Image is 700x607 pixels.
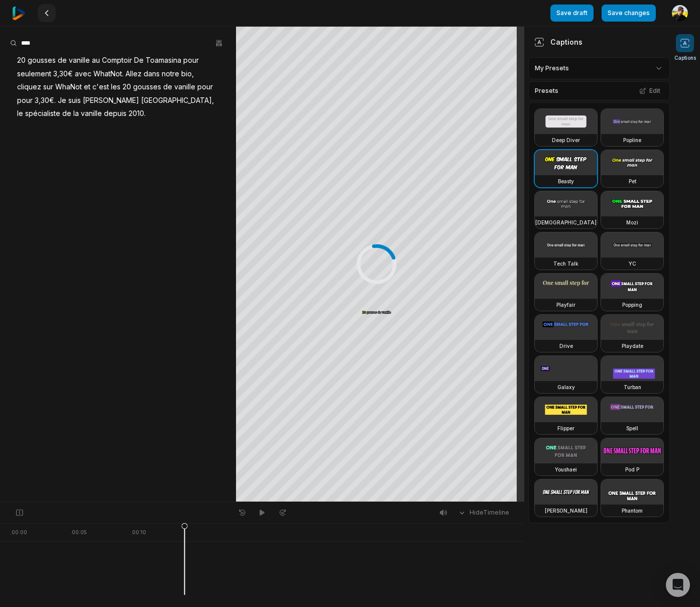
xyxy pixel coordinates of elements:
[629,260,636,268] h3: YC
[622,301,642,309] h3: Popping
[556,301,575,309] h3: Playfair
[143,67,161,81] span: dans
[602,5,656,22] button: Save changes
[128,107,147,120] span: 2010.
[52,67,74,81] span: 3,30€
[72,107,80,120] span: la
[528,57,670,79] div: My Presets
[666,573,690,597] div: Open Intercom Messenger
[626,424,638,432] h3: Spell
[557,424,574,432] h3: Flipper
[74,67,92,81] span: avec
[132,80,162,94] span: gousses
[559,342,573,350] h3: Drive
[133,54,182,67] span: De Toamasina
[161,67,180,81] span: notre
[173,80,196,94] span: vanille
[91,80,110,94] span: c'est
[180,67,195,81] span: bio,
[552,136,580,144] h3: Deep Diver
[534,37,582,47] div: Captions
[110,80,122,94] span: les
[122,80,132,94] span: 20
[629,177,636,185] h3: Pet
[16,80,42,94] span: cliquez
[626,218,638,226] h3: Mozi
[57,54,68,67] span: de
[557,383,575,391] h3: Galaxy
[103,107,128,120] span: depuis
[553,260,578,268] h3: Tech Talk
[674,54,696,62] span: Captions
[182,54,200,67] span: pour
[545,507,588,515] h3: [PERSON_NAME]
[101,54,133,67] span: Comptoir
[92,67,125,81] span: WhatNot.
[42,80,54,94] span: sur
[622,342,643,350] h3: Playdate
[125,67,143,81] span: Allez
[558,177,574,185] h3: Beasty
[34,94,57,107] span: 3,30€.
[16,107,24,120] span: le
[27,54,57,67] span: gousses
[636,84,663,97] button: Edit
[16,67,52,81] span: seulement
[528,81,670,100] div: Presets
[625,465,639,473] h3: Pod P
[622,507,643,515] h3: Phantom
[80,107,103,120] span: vanille
[16,94,34,107] span: pour
[83,80,91,94] span: et
[61,107,72,120] span: de
[550,5,594,22] button: Save draft
[12,7,26,20] img: reap
[91,54,101,67] span: au
[16,54,27,67] span: 20
[24,107,61,120] span: spécialiste
[623,136,641,144] h3: Popline
[624,383,641,391] h3: Turban
[54,80,83,94] span: WhaNot
[535,218,597,226] h3: [DEMOGRAPHIC_DATA]
[82,94,140,107] span: [PERSON_NAME]
[57,94,67,107] span: Je
[67,94,82,107] span: suis
[674,34,696,62] button: Captions
[162,80,173,94] span: de
[555,465,577,473] h3: Youshaei
[68,54,91,67] span: vanille
[454,505,512,520] button: HideTimeline
[196,80,214,94] span: pour
[140,94,215,107] span: [GEOGRAPHIC_DATA],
